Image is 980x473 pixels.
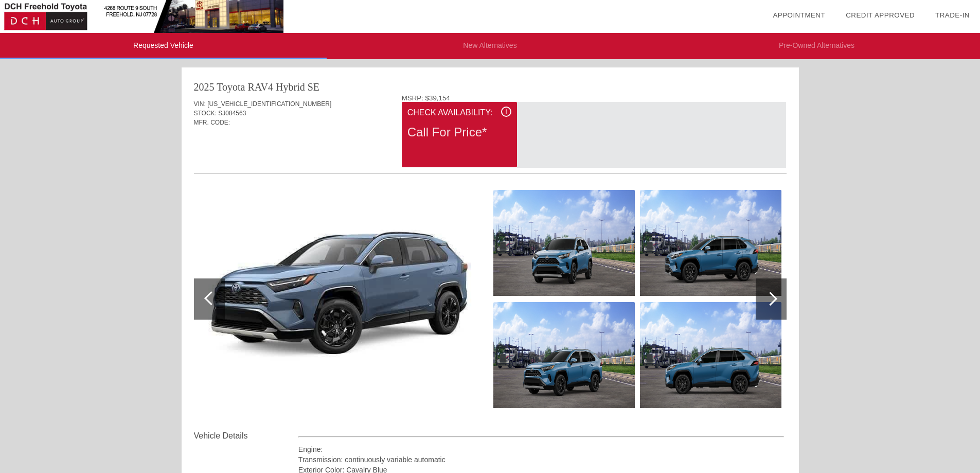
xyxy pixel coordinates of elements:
[194,430,298,442] div: Vehicle Details
[194,119,230,126] span: MFR. CODE:
[773,11,825,19] a: Appointment
[493,302,635,408] img: 1a0d5ff46e8da6fb942cac30d954e210.png
[402,94,787,102] div: MSRP: $39,154
[407,119,511,146] div: Call For Price*
[194,110,217,117] span: STOCK:
[493,190,635,296] img: f327787ec9f537c6cac251aed17fd74b.png
[218,110,246,117] span: SJ084563
[506,108,507,115] span: i
[298,454,785,465] div: Transmission: continuously variable automatic
[407,107,511,119] div: Check Availability:
[298,444,785,454] div: Engine:
[207,100,331,108] span: [US_VEHICLE_IDENTIFICATION_NUMBER]
[846,11,915,19] a: Credit Approved
[194,80,305,94] div: 2025 Toyota RAV4 Hybrid
[194,143,787,159] div: Quoted on [DATE] 9:10:01 AM
[935,11,970,19] a: Trade-In
[194,190,486,408] img: 366f60d3a06ef47e2182681dd0131203x.jpg
[640,190,781,296] img: bd300e1de1c689226c9c03ce3104f00b.png
[653,33,980,59] li: Pre-Owned Alternatives
[327,33,653,59] li: New Alternatives
[194,100,206,108] span: VIN:
[640,302,781,408] img: 396113875d2513d05a7fa5597a643045.png
[308,80,319,94] div: SE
